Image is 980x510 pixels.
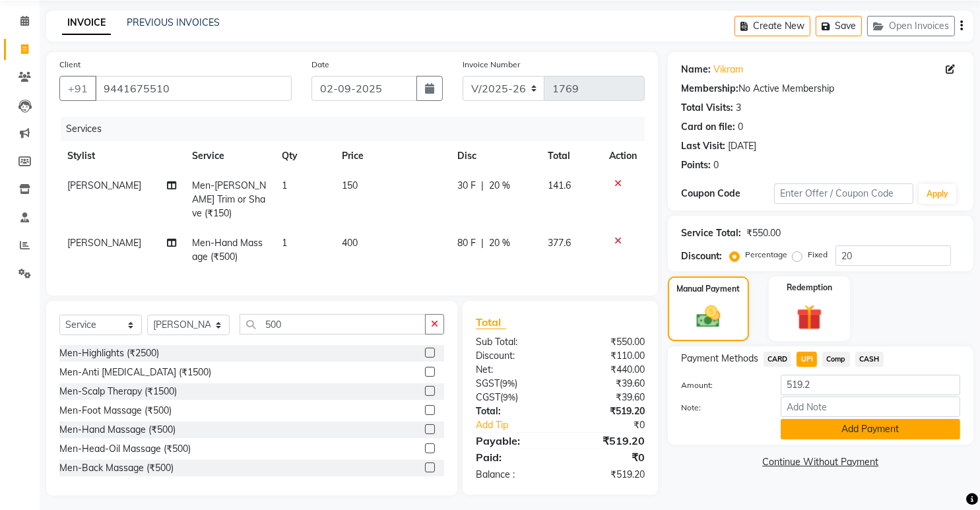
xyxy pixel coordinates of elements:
[282,237,287,249] span: 1
[560,391,655,404] div: ₹39.60
[746,226,781,240] div: ₹550.00
[713,158,719,172] div: 0
[560,449,655,465] div: ₹0
[466,377,560,391] div: ( )
[59,346,159,360] div: Men-Highlights (₹2500)
[59,461,174,475] div: Men-Back Massage (₹500)
[457,179,476,193] span: 30 F
[789,302,830,333] img: _gift.svg
[466,363,560,377] div: Net:
[548,237,571,249] span: 377.6
[481,179,484,193] span: |
[781,375,960,395] input: Amount
[184,141,274,171] th: Service
[59,366,211,379] div: Men-Anti [MEDICAL_DATA] (₹1500)
[713,63,743,77] a: Vikram
[681,82,738,96] div: Membership:
[449,141,540,171] th: Disc
[503,392,515,402] span: 9%
[192,237,263,263] span: Men-Hand Massage (₹500)
[681,352,758,366] span: Payment Methods
[560,377,655,391] div: ₹39.60
[681,187,774,201] div: Coupon Code
[560,349,655,363] div: ₹110.00
[466,418,576,432] a: Add Tip
[855,352,884,367] span: CASH
[192,179,266,219] span: Men-[PERSON_NAME] Trim or Shave (₹150)
[342,179,358,191] span: 150
[560,335,655,349] div: ₹550.00
[808,249,828,261] label: Fixed
[466,449,560,465] div: Paid:
[59,423,176,437] div: Men-Hand Massage (₹500)
[738,120,743,134] div: 0
[671,379,771,391] label: Amount:
[576,418,655,432] div: ₹0
[764,352,792,367] span: CARD
[274,141,334,171] th: Qty
[466,433,560,449] div: Payable:
[774,183,914,204] input: Enter Offer / Coupon Code
[476,315,506,329] span: Total
[489,236,510,250] span: 20 %
[466,349,560,363] div: Discount:
[466,404,560,418] div: Total:
[59,59,81,71] label: Client
[781,419,960,439] button: Add Payment
[681,82,960,96] div: No Active Membership
[61,117,655,141] div: Services
[681,63,711,77] div: Name:
[919,184,956,204] button: Apply
[466,391,560,404] div: ( )
[560,468,655,482] div: ₹519.20
[676,283,740,295] label: Manual Payment
[59,385,177,398] div: Men-Scalp Therapy (₹1500)
[62,11,111,35] a: INVOICE
[681,120,735,134] div: Card on file:
[489,179,510,193] span: 20 %
[681,101,733,115] div: Total Visits:
[745,249,787,261] label: Percentage
[787,282,832,294] label: Redemption
[466,468,560,482] div: Balance :
[463,59,520,71] label: Invoice Number
[67,237,141,249] span: [PERSON_NAME]
[476,377,500,389] span: SGST
[59,442,191,456] div: Men-Head-Oil Massage (₹500)
[681,226,741,240] div: Service Total:
[867,16,955,36] button: Open Invoices
[681,249,722,263] div: Discount:
[560,404,655,418] div: ₹519.20
[67,179,141,191] span: [PERSON_NAME]
[735,16,810,36] button: Create New
[560,433,655,449] div: ₹519.20
[481,236,484,250] span: |
[59,141,184,171] th: Stylist
[334,141,449,171] th: Price
[681,139,725,153] div: Last Visit:
[781,397,960,417] input: Add Note
[282,179,287,191] span: 1
[311,59,329,71] label: Date
[797,352,817,367] span: UPI
[342,237,358,249] span: 400
[548,179,571,191] span: 141.6
[95,76,292,101] input: Search by Name/Mobile/Email/Code
[601,141,645,171] th: Action
[240,314,426,335] input: Search or Scan
[560,363,655,377] div: ₹440.00
[502,378,515,389] span: 9%
[681,158,711,172] div: Points:
[671,402,771,414] label: Note:
[540,141,601,171] th: Total
[457,236,476,250] span: 80 F
[816,16,862,36] button: Save
[689,303,728,331] img: _cash.svg
[736,101,741,115] div: 3
[728,139,756,153] div: [DATE]
[670,455,971,469] a: Continue Without Payment
[59,404,172,418] div: Men-Foot Massage (₹500)
[822,352,850,367] span: Comp
[59,76,96,101] button: +91
[466,335,560,349] div: Sub Total:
